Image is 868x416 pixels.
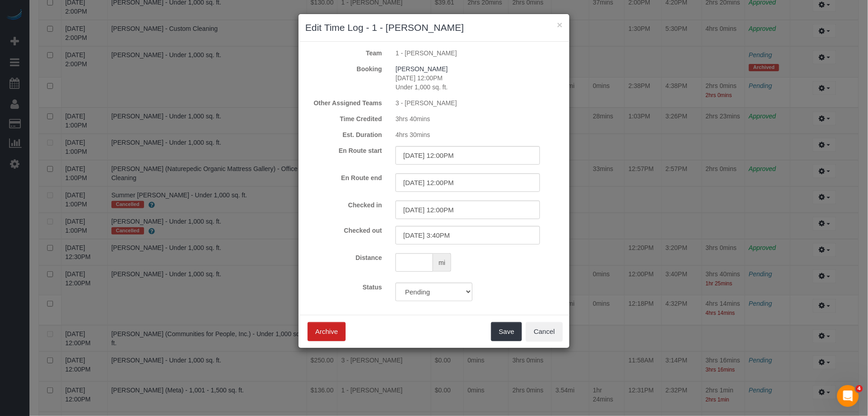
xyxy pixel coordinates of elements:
[837,385,859,407] iframe: Intercom live chat
[299,173,389,182] label: En Route end
[389,114,569,123] div: 3hrs 40mins
[395,201,540,219] input: MM/DD/YYYY HH:MM
[299,146,389,155] label: En Route start
[389,130,569,139] div: 4hrs 30mins
[299,226,389,235] label: Checked out
[395,173,540,192] input: MM/DD/YYYY HH:MM
[557,20,563,29] button: ×
[308,322,346,341] button: Archive
[299,253,389,262] label: Distance
[299,114,389,123] label: Time Credited
[526,322,563,341] button: Cancel
[299,98,389,108] label: Other Assigned Teams
[305,21,563,34] h3: Edit Time Log - 1 - [PERSON_NAME]
[395,226,540,245] input: MM/DD/YYYY HH:MM
[389,98,569,108] div: 3 - [PERSON_NAME]
[856,385,863,392] span: 4
[491,322,522,341] button: Save
[299,283,389,292] label: Status
[433,253,451,272] span: mi
[299,14,569,348] sui-modal: Edit Time Log - 1 - Xiomara Inga
[299,201,389,210] label: Checked in
[299,49,389,58] label: Team
[395,146,540,165] input: MM/DD/YYYY HH:MM
[389,49,569,58] div: 1 - [PERSON_NAME]
[395,65,448,73] a: [PERSON_NAME]
[389,64,569,92] div: [DATE] 12:00PM Under 1,000 sq. ft.
[299,130,389,139] label: Est. Duration
[299,64,389,73] label: Booking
